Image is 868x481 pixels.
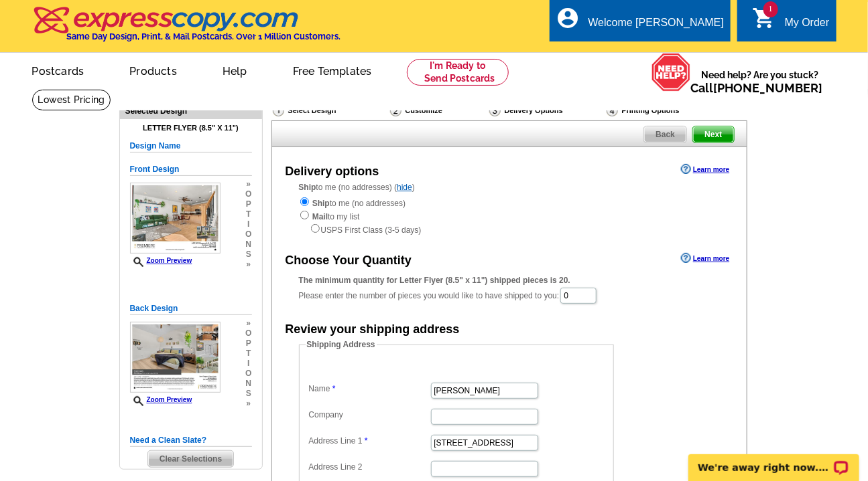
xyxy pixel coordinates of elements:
h4: Same Day Design, Print, & Mail Postcards. Over 1 Million Customers. [67,31,341,41]
strong: Ship [312,199,330,208]
span: p [245,199,251,209]
h5: Back Design [130,302,252,315]
img: small-thumb.jpg [130,322,221,393]
i: shopping_cart [753,6,777,30]
span: » [245,399,251,409]
iframe: LiveChat chat widget [680,439,868,481]
h5: Design Name [130,140,252,153]
strong: Ship [299,183,316,192]
span: p [245,339,251,349]
a: Same Day Design, Print, & Mail Postcards. Over 1 Million Customers. [32,16,341,41]
div: The minimum quantity for Letter Flyer (8.5" x 11") shipped pieces is 20. [299,274,720,286]
a: Postcards [11,54,106,86]
span: » [245,260,251,270]
span: i [245,359,251,369]
a: Products [108,54,198,86]
a: 1 shopping_cart My Order [753,15,830,31]
div: Welcome [PERSON_NAME] [588,17,724,35]
span: o [245,328,251,339]
a: Learn more [681,253,729,264]
label: Company [309,409,430,421]
legend: Shipping Address [306,339,377,351]
span: Back [644,126,686,142]
span: s [245,389,251,399]
span: Next [693,126,733,142]
img: Select Design [273,104,284,116]
a: Free Templates [271,54,393,86]
div: Review your shipping address [286,320,460,339]
span: n [245,379,251,389]
label: Address Line 2 [309,461,430,473]
h5: Need a Clean Slate? [130,434,252,447]
div: Select Design [271,104,389,120]
a: Zoom Preview [130,257,192,264]
img: Printing Options & Summary [607,104,618,116]
div: USPS First Class (3-5 days) [299,223,720,236]
span: i [245,219,251,229]
span: Clear Selections [148,451,233,467]
a: hide [397,183,412,192]
h5: Front Design [130,163,252,176]
span: s [245,250,251,260]
img: small-thumb.jpg [130,183,221,254]
span: Need help? Are you stuck? [691,68,830,95]
div: Selected Design [120,104,262,117]
div: Delivery options [286,163,379,181]
div: Choose Your Quantity [286,252,412,270]
span: o [245,189,251,199]
a: Back [643,126,687,143]
strong: Mail [312,212,328,221]
a: [PHONE_NUMBER] [714,81,823,95]
label: Name [309,383,430,395]
a: Help [201,54,269,86]
div: Please enter the number of pieces you would like to have shipped to you: [299,274,720,305]
a: Zoom Preview [130,396,192,403]
img: Delivery Options [489,104,501,116]
span: o [245,229,251,239]
span: 1 [763,1,778,17]
span: n [245,239,251,250]
span: Call [691,81,823,95]
div: My Order [785,17,830,35]
span: » [245,179,251,189]
div: Customize [389,104,488,117]
span: t [245,209,251,219]
img: Customize [390,104,401,116]
i: account_circle [556,6,580,30]
span: t [245,349,251,359]
div: to me (no addresses) ( ) [272,181,747,236]
img: help [652,53,691,92]
span: » [245,318,251,328]
label: Address Line 1 [309,435,430,447]
div: Delivery Options [488,104,605,120]
h4: Letter Flyer (8.5" x 11") [130,124,252,132]
a: Learn more [681,164,729,175]
div: Printing Options [605,104,725,117]
div: to me (no addresses) to my list [299,196,720,236]
span: o [245,369,251,379]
